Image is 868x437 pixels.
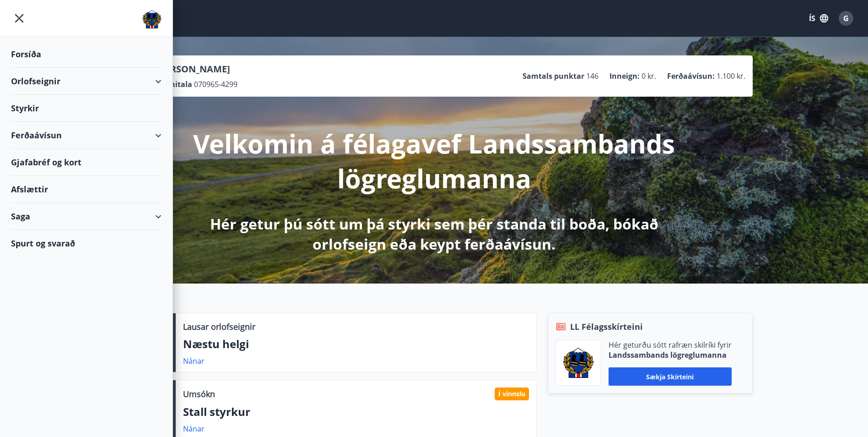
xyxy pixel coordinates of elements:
p: Lausar orlofseignir [183,321,255,333]
button: Sækja skírteini [609,367,732,386]
div: Forsíða [11,41,162,68]
div: Gjafabréf og kort [11,149,162,176]
a: Nánar [183,424,205,434]
p: Ferðaávísun : [667,71,715,81]
button: menu [11,10,27,27]
p: Hér getur þú sótt um þá styrki sem þér standa til boða, bókað orlofseign eða keypt ferðaávísun. [193,214,676,254]
p: Hér geturðu sótt rafræn skilríki fyrir [609,340,732,350]
span: 070965-4299 [194,79,237,89]
a: Nánar [183,356,205,366]
div: Saga [11,203,162,230]
button: G [835,7,857,29]
div: Orlofseignir [11,68,162,95]
p: Landssambands lögreglumanna [609,350,732,360]
p: Samtals punktar [523,71,584,81]
div: Í vinnslu [495,388,529,400]
p: Inneign : [609,71,640,81]
div: Spurt og svarað [11,230,162,257]
p: Umsókn [183,388,215,400]
div: Afslættir [11,176,162,203]
p: Stall styrkur [183,404,529,420]
span: 1.100 kr. [717,71,745,81]
img: 1cqKbADZNYZ4wXUG0EC2JmCwhQh0Y6EN22Kw4FTY.png [563,348,594,378]
span: 0 kr. [642,71,656,81]
p: Velkomin á félagavef Landssambands lögreglumanna [193,126,676,196]
span: LL Félagsskírteini [570,321,643,333]
div: Ferðaávísun [11,122,162,149]
p: [PERSON_NAME] [156,63,237,76]
p: Kennitala [156,79,192,89]
img: union_logo [142,10,162,28]
span: G [843,13,849,23]
span: 146 [586,71,598,81]
p: Næstu helgi [183,336,529,352]
button: ÍS [804,10,833,27]
div: Styrkir [11,95,162,122]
